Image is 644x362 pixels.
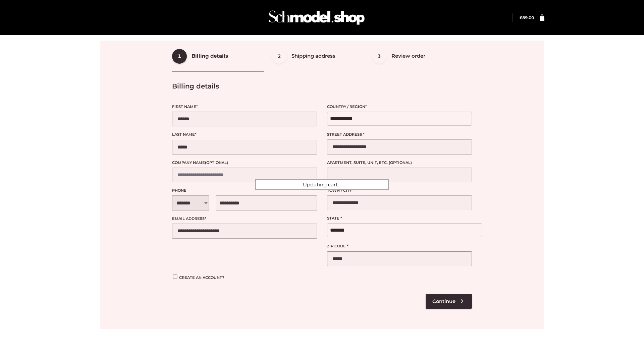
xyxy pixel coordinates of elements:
span: £ [520,15,522,20]
a: £89.00 [520,15,534,20]
div: Updating cart... [255,179,389,190]
img: Schmodel Admin 964 [266,4,367,31]
bdi: 89.00 [520,15,534,20]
